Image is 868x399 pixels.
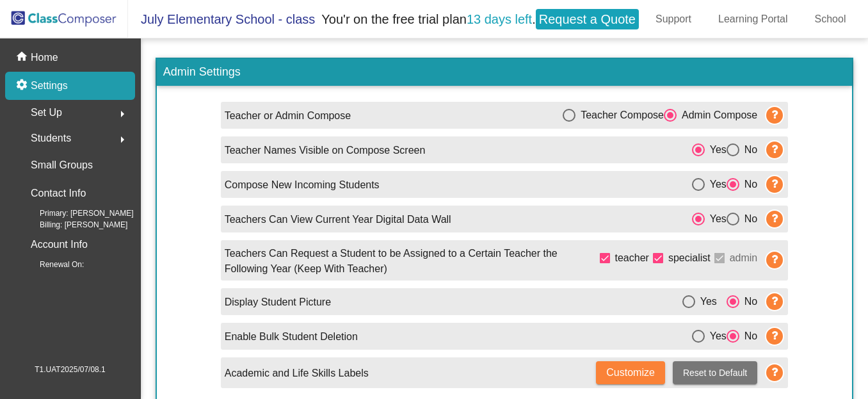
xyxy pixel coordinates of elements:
span: Primary: [PERSON_NAME] [19,208,134,219]
p: Account Info [31,236,88,254]
mat-icon: arrow_right [115,106,130,122]
mat-radio-group: Select an option [692,211,758,227]
span: admin [730,250,758,266]
span: July Elementary School - class [128,9,315,29]
div: No [739,177,757,192]
span: specialist [668,250,711,266]
mat-radio-group: Select an option [692,142,758,158]
div: Teacher Compose [575,108,664,123]
p: Display Student Picture [225,295,331,310]
p: Compose New Incoming Students [225,177,380,193]
span: Reset to Default [683,368,747,378]
p: Settings [31,78,68,94]
div: Yes [705,329,727,344]
div: No [739,294,757,309]
a: Support [645,9,702,29]
a: Request a Quote [536,9,639,29]
p: Teachers Can View Current Year Digital Data Wall [225,212,451,227]
div: Admin Compose [677,108,757,123]
p: Small Groups [31,156,93,174]
p: Home [31,50,58,65]
p: Enable Bulk Student Deletion [225,329,358,345]
span: Students [31,129,71,147]
span: You'r on the free trial plan . [315,6,645,33]
button: Customize [596,361,665,384]
div: Yes [705,211,727,227]
mat-radio-group: Select an option [682,293,758,309]
mat-icon: settings [15,78,31,94]
span: Billing: [PERSON_NAME] [19,219,127,231]
p: Teacher Names Visible on Compose Screen [225,143,426,158]
a: School [805,9,856,29]
span: Set Up [31,104,62,122]
button: Reset to Default [673,361,757,384]
div: Yes [695,294,717,309]
mat-radio-group: Select an option [692,176,758,192]
span: Customize [606,367,655,378]
div: No [739,211,757,227]
p: Academic and Life Skills Labels [225,366,369,381]
mat-radio-group: Select an option [692,328,758,344]
h3: Admin Settings [157,59,853,86]
mat-icon: arrow_right [115,132,130,147]
p: Contact Info [31,184,86,202]
div: Yes [705,142,727,158]
p: Teacher or Admin Compose [225,108,351,124]
mat-radio-group: Select an option [563,107,757,123]
span: teacher [615,250,649,266]
span: 13 days left [467,12,532,26]
div: No [739,142,757,158]
p: Teachers Can Request a Student to be Assigned to a Certain Teacher the Following Year (Keep With ... [225,246,596,277]
a: Learning Portal [708,9,798,29]
mat-icon: home [15,50,31,65]
div: No [739,329,757,344]
div: Yes [705,177,727,192]
span: Renewal On: [19,259,84,270]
